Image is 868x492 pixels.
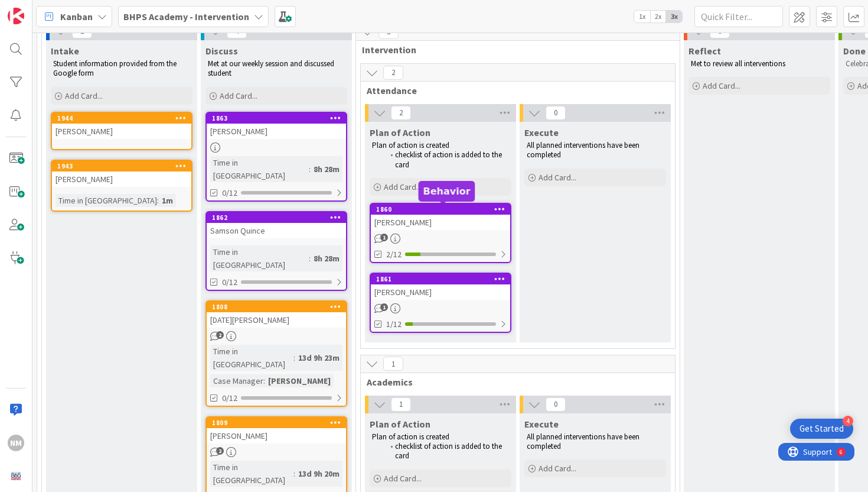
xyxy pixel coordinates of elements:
div: 6 [61,5,64,14]
span: Intervention [362,44,665,56]
div: 1861 [371,274,510,284]
div: [PERSON_NAME] [52,124,191,139]
a: 1943[PERSON_NAME]Time in [GEOGRAPHIC_DATA]:1m [51,160,192,212]
div: [DATE][PERSON_NAME] [207,312,346,328]
div: 1863[PERSON_NAME] [207,113,346,139]
div: Time in [GEOGRAPHIC_DATA] [210,345,293,371]
span: 2 [383,66,403,80]
img: Visit kanbanzone.com [8,8,24,24]
span: Met at our weekly session and discussed student [208,59,336,78]
span: Add Card... [65,90,103,101]
span: Plan of Action [370,127,430,138]
span: 0 [546,397,566,412]
a: 1944[PERSON_NAME] [51,112,192,150]
span: Met to review all interventions [691,59,785,69]
div: 1809 [207,417,346,428]
div: 1862 [207,212,346,223]
div: 1863 [212,114,346,122]
span: : [309,252,311,265]
div: Get Started [800,423,844,435]
div: 1944 [57,114,191,122]
b: BHPS Academy - Intervention [123,11,249,22]
a: 1808[DATE][PERSON_NAME]Time in [GEOGRAPHIC_DATA]:13d 9h 23mCase Manager:[PERSON_NAME]0/12 [205,300,347,407]
span: Attendance [367,85,660,96]
span: 2/12 [386,248,402,261]
a: 1863[PERSON_NAME]Time in [GEOGRAPHIC_DATA]:8h 28m0/12 [205,112,347,202]
span: Execute [524,418,559,430]
div: 1862Samson Quince [207,212,346,238]
span: 1 [391,397,411,412]
span: 2x [650,11,666,22]
div: [PERSON_NAME] [207,124,346,139]
span: 2 [216,331,224,339]
span: All planned interventions have been completed [527,140,641,160]
span: 1 [380,234,388,241]
input: Quick Filter... [694,6,783,27]
div: NM [8,435,24,451]
span: : [293,351,295,364]
span: checklist of action is added to the card [395,150,504,169]
div: 13d 9h 23m [295,351,342,364]
div: Open Get Started checklist, remaining modules: 4 [790,419,853,439]
span: Plan of action is created [372,432,449,442]
span: 1/12 [386,318,402,331]
div: Time in [GEOGRAPHIC_DATA] [210,461,293,487]
span: 0/12 [222,276,237,289]
div: [PERSON_NAME] [371,284,510,300]
h5: Behavior [423,186,471,197]
span: Kanban [60,9,93,24]
span: 0/12 [222,392,237,404]
span: : [157,194,159,207]
div: 1808 [212,303,346,311]
span: Reflect [688,45,721,57]
span: 3x [666,11,682,22]
span: Add Card... [220,90,257,101]
span: 2 [216,447,224,455]
div: 1944[PERSON_NAME] [52,113,191,139]
span: : [309,163,311,176]
a: 1862Samson QuinceTime in [GEOGRAPHIC_DATA]:8h 28m0/12 [205,211,347,291]
span: 2 [391,106,411,120]
div: Case Manager [210,374,263,387]
span: Plan of Action [370,418,430,430]
div: 8h 28m [311,252,342,265]
div: 1943 [52,161,191,171]
div: 1808 [207,302,346,312]
span: Discuss [205,45,238,57]
img: avatar [8,468,24,484]
span: Add Card... [539,172,576,183]
div: 1862 [212,213,346,222]
div: [PERSON_NAME] [265,374,334,387]
span: Done [843,45,866,57]
a: 1861[PERSON_NAME]1/12 [370,273,511,333]
span: 0 [546,106,566,120]
div: 1809[PERSON_NAME] [207,417,346,444]
a: 1860[PERSON_NAME]2/12 [370,203,511,263]
span: 1x [634,11,650,22]
span: Support [25,2,54,16]
div: 1808[DATE][PERSON_NAME] [207,302,346,328]
span: All planned interventions have been completed [527,432,641,451]
div: 8h 28m [311,163,342,176]
div: 13d 9h 20m [295,467,342,480]
div: 1860 [371,204,510,215]
div: 1860 [376,205,510,213]
div: Samson Quince [207,223,346,238]
span: Intake [51,45,79,57]
span: : [293,467,295,480]
div: Time in [GEOGRAPHIC_DATA] [210,245,309,271]
span: 0/12 [222,187,237,199]
div: Time in [GEOGRAPHIC_DATA] [210,156,309,182]
div: 4 [843,416,853,426]
span: Academics [367,376,660,388]
span: checklist of action is added to the card [395,441,504,461]
span: 1 [380,303,388,311]
span: Execute [524,127,559,138]
div: 1m [159,194,176,207]
span: Add Card... [703,80,740,91]
div: 1943 [57,162,191,170]
div: [PERSON_NAME] [52,171,191,187]
div: 1809 [212,419,346,427]
div: 1861[PERSON_NAME] [371,274,510,300]
div: 1863 [207,113,346,124]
